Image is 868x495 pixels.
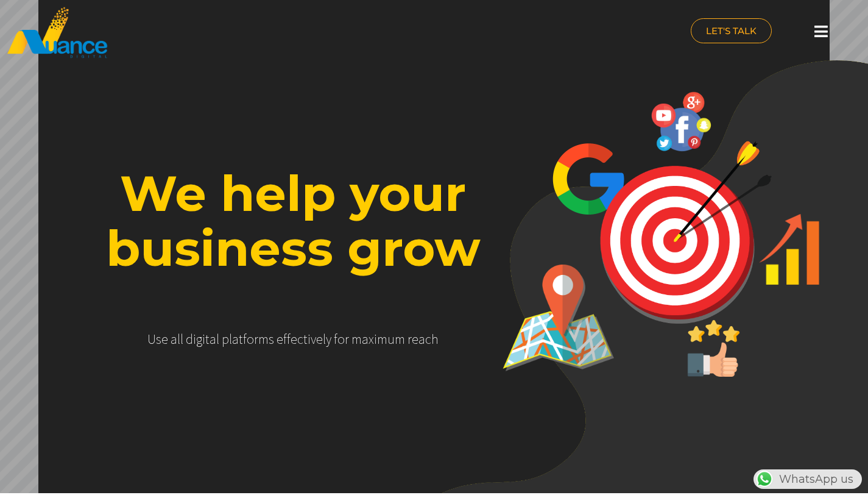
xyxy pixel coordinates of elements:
[316,332,323,347] div: e
[755,469,774,489] img: WhatsApp
[334,332,337,347] div: f
[239,332,243,347] div: t
[254,332,258,347] div: r
[323,332,326,347] div: l
[303,332,308,347] div: t
[753,469,862,489] div: WhatsApp us
[308,332,311,347] div: i
[377,332,387,347] div: m
[287,332,291,347] div: f
[351,332,362,347] div: m
[345,332,349,347] div: r
[171,332,177,347] div: a
[311,332,316,347] div: v
[202,332,205,347] div: i
[216,332,219,347] div: l
[156,332,161,347] div: s
[258,332,269,347] div: m
[369,332,374,347] div: x
[291,332,297,347] div: e
[277,332,283,347] div: e
[753,472,862,486] a: WhatsAppWhatsApp us
[337,332,345,347] div: o
[205,332,210,347] div: t
[269,332,274,347] div: s
[691,18,772,43] a: LET'S TALK
[297,332,303,347] div: c
[229,332,232,347] div: l
[232,332,239,347] div: a
[77,166,510,276] rs-layer: We help your business grow
[431,332,439,347] div: h
[412,332,418,347] div: e
[387,332,395,347] div: u
[374,332,377,347] div: i
[6,6,108,59] img: nuance-qatar_logo
[243,332,247,347] div: f
[161,332,168,347] div: e
[408,332,412,347] div: r
[418,332,425,347] div: a
[326,332,331,347] div: y
[196,332,202,347] div: g
[222,332,229,347] div: p
[425,332,431,347] div: c
[362,332,369,347] div: a
[247,332,254,347] div: o
[210,332,216,347] div: a
[395,332,405,347] div: m
[283,332,287,347] div: f
[177,332,180,347] div: l
[706,26,757,35] span: LET'S TALK
[6,6,428,59] a: nuance-qatar_logo
[193,332,196,347] div: i
[180,332,183,347] div: l
[147,332,156,347] div: U
[186,332,193,347] div: d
